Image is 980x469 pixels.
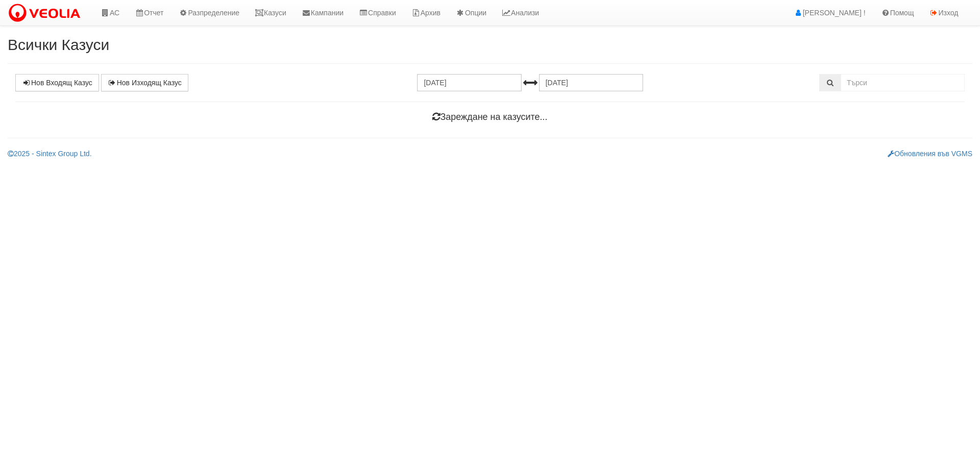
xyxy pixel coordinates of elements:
[8,36,972,53] h2: Всички Казуси
[15,112,965,122] h4: Зареждане на казусите...
[15,74,99,91] a: Нов Входящ Казус
[888,150,972,158] a: Обновления във VGMS
[841,74,965,91] input: Търсене по Идентификатор, Бл/Вх/Ап, Тип, Описание, Моб. Номер, Имейл, Файл, Коментар,
[101,74,188,91] a: Нов Изходящ Казус
[8,150,92,158] a: 2025 - Sintex Group Ltd.
[8,3,85,24] img: VeoliaLogo.png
